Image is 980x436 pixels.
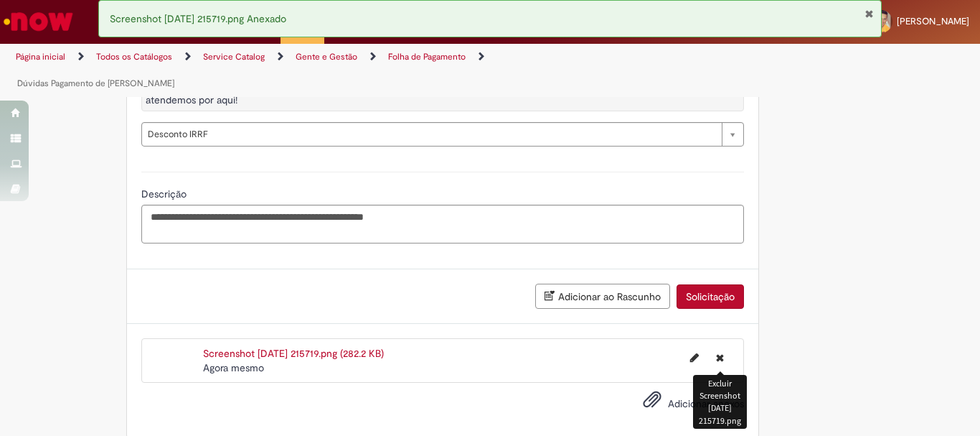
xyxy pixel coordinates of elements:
span: Screenshot [DATE] 215719.png Anexado [110,12,286,25]
span: Desconto IRRF [148,123,715,146]
span: [PERSON_NAME] [897,15,969,27]
a: Service Catalog [203,51,265,62]
div: Excluir Screenshot [DATE] 215719.png [693,375,747,429]
span: Agora mesmo [203,361,264,374]
button: Adicionar anexos [639,386,665,419]
button: Excluir Screenshot 2025-03-07 215719.png [707,346,732,369]
span: Descrição [141,187,189,200]
button: Editar nome de arquivo Screenshot 2025-03-07 215719.png [682,346,707,369]
a: Dúvidas Pagamento de [PERSON_NAME] [17,78,174,89]
textarea: Descrição [141,205,744,243]
a: Screenshot [DATE] 215719.png (282.2 KB) [203,347,384,360]
time: 30/08/2025 03:26:06 [203,361,264,374]
a: Página inicial [16,51,65,62]
button: Adicionar ao Rascunho [535,284,670,309]
img: ServiceNow [1,7,75,36]
ul: Trilhas de página [11,44,643,97]
button: Solicitação [677,284,744,309]
a: Folha de Pagamento [388,51,466,62]
button: Fechar Notificação [864,8,874,19]
a: Todos os Catálogos [96,51,172,62]
a: Gente e Gestão [296,51,357,62]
